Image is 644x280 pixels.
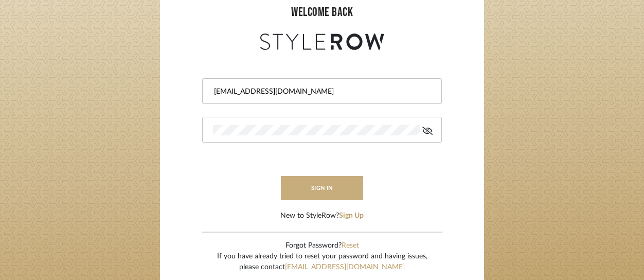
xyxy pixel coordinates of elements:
div: New to StyleRow? [280,211,364,221]
div: welcome back [170,3,474,22]
div: If you have already tried to reset your password and having issues, please contact [217,251,427,273]
input: Email Address [213,86,428,97]
a: [EMAIL_ADDRESS][DOMAIN_NAME] [285,264,405,271]
button: Sign Up [339,211,364,221]
button: Reset [342,240,359,251]
button: sign in [281,176,363,200]
div: Forgot Password? [217,240,427,251]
